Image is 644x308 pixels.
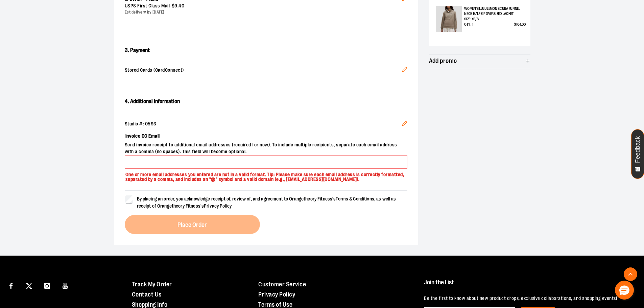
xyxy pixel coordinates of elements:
a: Privacy Policy [258,291,295,298]
a: Terms & Conditions [336,196,374,202]
span: Qty : 1 [464,22,473,27]
button: Add promo [429,54,530,68]
span: Send invoice receipt to additional email addresses (required for now). To include multiple recipi... [125,142,407,155]
label: Invoice CC Email [125,130,407,142]
span: Add promo [429,58,457,64]
div: Est delivery by [DATE] [125,9,402,15]
span: 00 [522,22,525,27]
a: Terms of Use [258,301,292,308]
a: Privacy Policy [204,203,232,209]
div: USPS First Class Mail - [125,3,402,9]
button: Back To Top [624,267,637,281]
input: By placing an order, you acknowledge receipt of, review of, and agreement to Orangetheory Fitness... [125,195,133,204]
button: Feedback - Show survey [631,129,644,179]
a: Shopping Info [132,301,168,308]
a: Customer Service [258,281,306,288]
h2: 4. Additional Information [125,96,407,107]
a: Visit our Facebook page [5,279,17,291]
p: Be the first to know about new product drops, exclusive collaborations, and shopping events! [424,295,628,302]
a: Contact Us [132,291,162,298]
p: Women's lululemon Scuba Funnel Neck Half Zip Oversized Jacket [464,6,525,17]
div: Studio #: 0593 [125,121,407,127]
span: . [521,22,522,27]
span: Feedback [635,136,641,163]
a: Visit our Instagram page [41,279,53,291]
p: One or more email addresses you entered are not in a valid format. Tip: Please make sure each ema... [125,169,407,182]
button: Edit [397,115,413,134]
button: Hello, have a question? Let’s chat. [615,281,634,300]
button: Edit [397,62,413,80]
span: 40 [178,3,184,8]
span: Stored Cards (CardConnect) [125,67,402,74]
p: Size: XS/S [464,17,525,22]
span: 9 [174,3,177,8]
span: $ [514,22,516,27]
h2: 3. Payment [125,45,407,56]
span: 104 [516,22,521,27]
span: By placing an order, you acknowledge receipt of, review of, and agreement to Orangetheory Fitness... [137,196,396,209]
a: Visit our Youtube page [59,279,71,291]
a: Track My Order [132,281,172,288]
span: . [177,3,179,8]
a: Visit our X page [23,279,35,291]
h4: Join the List [424,279,628,292]
img: Twitter [26,283,32,289]
span: $ [172,3,175,8]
